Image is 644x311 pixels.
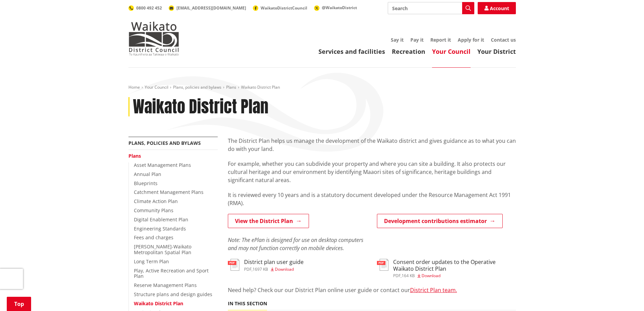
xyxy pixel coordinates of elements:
a: Blueprints [134,180,158,186]
a: Structure plans and design guides [134,291,212,297]
a: Report it [430,37,451,43]
p: It is reviewed every 10 years and is a statutory document developed under the Resource Management... [228,191,516,207]
a: Plans, policies and bylaws [173,84,221,90]
a: Your Council [432,47,471,55]
a: [PERSON_NAME]-Waikato Metropolitan Spatial Plan [134,243,191,256]
img: document-pdf.svg [377,259,388,271]
a: Play, Active Recreation and Sport Plan [134,267,209,280]
a: Climate Action Plan [134,198,178,204]
span: 1697 KB [253,266,268,272]
a: Digital Enablement Plan [134,216,188,223]
div: , [244,267,304,271]
a: Apply for it [458,37,484,43]
nav: breadcrumb [128,85,516,90]
a: District Plan team. [410,286,457,294]
a: Community Plans [134,207,173,214]
a: Top [7,297,31,311]
a: [EMAIL_ADDRESS][DOMAIN_NAME] [169,5,246,11]
span: Download [275,266,294,272]
p: Need help? Check our our District Plan online user guide or contact our [228,286,516,294]
p: For example, whether you can subdivide your property and where you can site a building. It also p... [228,160,516,184]
a: District plan user guide pdf,1697 KB Download [228,259,304,271]
a: Long Term Plan [134,258,169,265]
a: Plans [128,153,141,159]
span: WaikatoDistrictCouncil [261,5,307,11]
em: Note: The ePlan is designed for use on desktop computers and may not function correctly on mobile... [228,236,363,252]
a: Asset Management Plans [134,162,191,168]
span: @WaikatoDistrict [322,5,357,10]
a: View the District Plan [228,214,309,228]
a: @WaikatoDistrict [314,5,357,10]
a: Waikato District Plan [134,300,183,307]
a: Pay it [410,37,424,43]
div: , [393,274,516,278]
a: Catchment Management Plans [134,189,204,195]
a: Say it [391,37,404,43]
span: [EMAIL_ADDRESS][DOMAIN_NAME] [176,5,246,11]
a: Reserve Management Plans [134,282,197,288]
h3: Consent order updates to the Operative Waikato District Plan [393,259,516,272]
span: Waikato District Plan [241,84,280,90]
h3: District plan user guide [244,259,304,265]
a: Engineering Standards [134,225,186,232]
a: Your District [477,47,516,55]
a: Fees and charges [134,234,173,241]
a: Home [128,84,140,90]
a: 0800 492 452 [128,5,162,11]
a: Services and facilities [318,47,385,55]
a: Consent order updates to the Operative Waikato District Plan pdf,164 KB Download [377,259,516,277]
span: Download [422,273,440,279]
a: Account [478,2,516,14]
a: Contact us [491,37,516,43]
a: Your Council [145,84,168,90]
span: 164 KB [402,273,415,279]
h1: Waikato District Plan [133,97,268,117]
a: Annual Plan [134,171,161,177]
span: 0800 492 452 [136,5,162,11]
span: pdf [244,266,252,272]
a: Plans [226,84,236,90]
a: WaikatoDistrictCouncil [253,5,307,11]
input: Search input [388,2,474,14]
img: document-pdf.svg [228,259,239,271]
p: The District Plan helps us manage the development of the Waikato district and gives guidance as t... [228,137,516,153]
a: Development contributions estimator [377,214,503,228]
a: Recreation [392,47,425,55]
h5: In this section [228,301,267,307]
span: pdf [393,273,401,279]
a: Plans, policies and bylaws [128,140,201,146]
img: Waikato District Council - Te Kaunihera aa Takiwaa o Waikato [128,22,179,55]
